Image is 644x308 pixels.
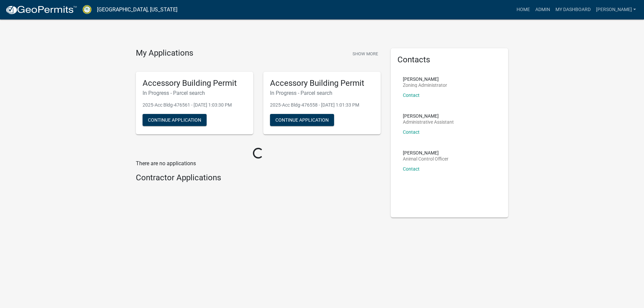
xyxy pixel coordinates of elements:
a: Admin [533,3,553,16]
h5: Accessory Building Permit [143,78,247,88]
img: Crawford County, Georgia [83,5,92,14]
h4: My Applications [136,48,193,58]
a: Contact [403,93,420,98]
p: Animal Control Officer [403,157,448,161]
p: [PERSON_NAME] [403,114,454,118]
button: Show More [350,48,381,59]
a: My Dashboard [553,3,593,16]
p: [PERSON_NAME] [403,150,448,155]
a: [PERSON_NAME] [593,3,639,16]
p: 2025-Acc Bldg-476558 - [DATE] 1:01:33 PM [270,102,374,109]
p: Zoning Administrator [403,83,447,87]
button: Continue Application [143,114,207,126]
a: Contact [403,129,420,135]
h5: Contacts [397,55,501,65]
p: 2025-Acc Bldg-476561 - [DATE] 1:03:30 PM [143,102,247,109]
a: [GEOGRAPHIC_DATA], [US_STATE] [97,4,177,15]
a: Contact [403,166,420,172]
a: Home [514,3,533,16]
h4: Contractor Applications [136,173,381,183]
h6: In Progress - Parcel search [270,90,374,96]
h5: Accessory Building Permit [270,78,374,88]
wm-workflow-list-section: Contractor Applications [136,173,381,185]
button: Continue Application [270,114,334,126]
p: There are no applications [136,160,381,168]
h6: In Progress - Parcel search [143,90,247,96]
p: Administrative Assistant [403,120,454,124]
p: [PERSON_NAME] [403,77,447,81]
